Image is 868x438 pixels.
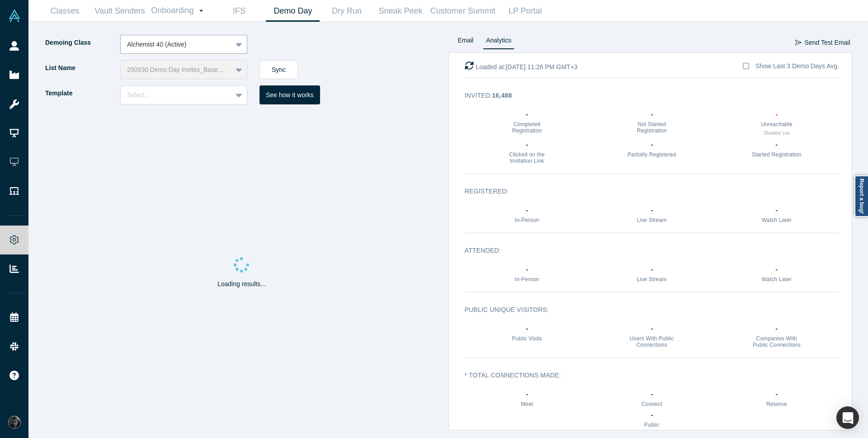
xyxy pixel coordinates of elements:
[465,246,827,255] h3: Attended :
[492,92,512,99] strong: 16,488
[627,140,677,150] div: -
[751,140,802,150] div: -
[38,0,92,22] a: Classes
[465,91,827,100] h3: Invited :
[502,217,552,223] h3: In-Person
[854,175,868,217] a: Report a bug!
[751,276,802,283] h3: Watch Later
[751,206,802,215] div: -
[751,151,802,158] h3: Started Registration
[751,390,802,399] div: -
[502,401,552,407] h3: Meet
[259,85,320,104] button: See how it works
[498,0,552,22] a: LP Portal
[259,60,298,79] button: Sync
[502,110,552,119] div: -
[465,371,827,380] h3: * Total Connections Made :
[502,276,552,283] h3: In-Person
[44,35,120,51] label: Demoing Class
[627,276,677,283] h3: Live Stream
[8,416,21,429] img: Rami Chousein's Account
[795,35,851,51] button: Send Test Email
[266,0,320,22] a: Demo Day
[627,151,677,158] h3: Partially Registered
[483,35,514,49] a: Analytics
[627,390,677,399] div: -
[627,335,677,349] h3: Users With Public Connections
[764,130,789,137] button: Showthe List
[44,60,120,76] label: List Name
[465,187,827,196] h3: Registered :
[751,217,802,223] h3: Watch Later
[127,90,226,100] div: Select...
[320,0,373,22] a: Dry Run
[455,35,477,49] a: Email
[627,401,677,407] h3: Connect
[502,335,552,342] h3: Public Visits
[502,140,552,150] div: -
[627,410,677,420] div: -
[627,324,677,334] div: -
[465,61,578,72] div: Loaded at: [DATE] 11:26 PM GMT+3
[627,217,677,223] h3: Live Stream
[751,335,802,349] h3: Companies With Public Connections
[502,265,552,274] div: -
[92,0,148,22] a: Vault Senders
[502,151,552,165] h3: Clicked on the Invitation Link
[8,9,21,22] img: Alchemist Vault Logo
[502,324,552,334] div: -
[44,85,120,101] label: Template
[465,305,827,315] h3: Public Unique Visitors :
[627,110,677,119] div: -
[427,0,498,22] a: Customer Summit
[217,279,266,289] p: Loading results...
[148,0,212,21] a: Onboarding
[751,401,802,407] h3: Reserve
[751,121,802,127] h3: Unreachable
[755,61,839,71] div: Show Last 3 Demo Days Avg.
[373,0,427,22] a: Sneak Peek
[627,121,677,134] h3: Not Started Registration
[627,265,677,274] div: -
[502,206,552,215] div: -
[751,324,802,334] div: -
[502,121,552,134] h3: Completed Registration
[212,0,266,22] a: IFS
[751,110,802,119] div: -
[502,390,552,399] div: -
[627,422,677,428] h3: Public
[627,206,677,215] div: -
[751,265,802,274] div: -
